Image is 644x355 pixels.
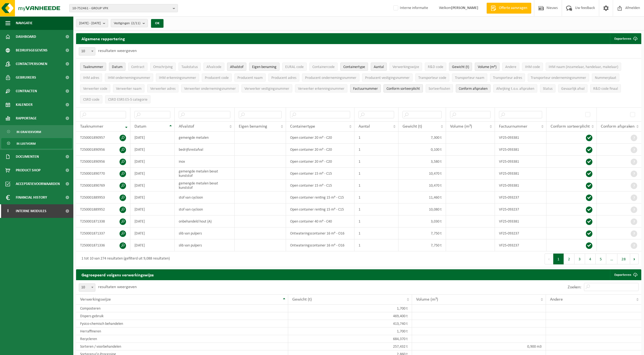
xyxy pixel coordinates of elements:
[302,73,359,82] button: Producent ondernemingsnummerProducent ondernemingsnummer: Activate to sort
[76,335,288,343] td: Recycleren
[502,63,519,71] button: AndereAndere: Activate to sort
[76,33,130,44] h2: Algemene rapportering
[543,87,552,91] span: Status
[495,156,546,168] td: VF25-093381
[398,168,446,180] td: 10,470 t
[108,98,147,102] span: CSRD ESRS E5-5 categorie
[475,63,500,71] button: Volume (m³)Volume (m³): Activate to sort
[551,124,590,129] span: Conform sorteerplicht
[76,269,159,280] h2: Gegroepeerd volgens verwerkingswijze
[286,203,354,215] td: Open container renting 15 m³ - C15
[398,239,446,251] td: 7,750 t
[610,269,641,280] a: Exporteren
[455,76,484,80] span: Transporteur naam
[295,84,347,92] button: Verwerker erkenningsnummerVerwerker erkenningsnummer: Activate to sort
[398,132,446,144] td: 7,300 t
[237,76,263,80] span: Producent naam
[288,335,412,343] td: 684,370 t
[389,63,422,71] button: VerwerkingswijzeVerwerkingswijze: Activate to sort
[131,21,140,25] count: (2/11)
[79,283,95,292] span: 10
[5,204,10,218] span: I
[249,63,279,71] button: Eigen benamingEigen benaming: Activate to sort
[175,132,235,144] td: gemengde metalen
[202,73,232,82] button: Producent codeProducent code: Activate to sort
[398,180,446,192] td: 10,470 t
[79,19,101,27] span: [DATE] - [DATE]
[76,328,288,335] td: Herraffineren
[496,87,534,91] span: Afwijking t.o.v. afspraken
[286,144,354,156] td: Open container 20 m³ - C20
[76,320,288,328] td: Fysico-chemisch behandelen
[16,57,47,71] span: Contactpersonen
[16,71,36,84] span: Gebruikers
[288,305,412,312] td: 1,700 t
[239,124,267,129] span: Eigen benaming
[630,254,639,264] button: Next
[282,63,307,71] button: EURAL codeEURAL code: Activate to sort
[179,124,194,129] span: Afvalstof
[175,203,235,215] td: stof van cycloon
[76,156,130,168] td: T250001890956
[354,192,398,203] td: 1
[495,192,546,203] td: VF25-093237
[76,168,130,180] td: T250001890770
[1,138,72,149] a: In lijstvorm
[76,312,288,320] td: Dispers gebruik
[354,239,398,251] td: 1
[184,87,236,91] span: Verwerker ondernemingsnummer
[478,65,497,69] span: Volume (m³)
[522,63,543,71] button: IHM codeIHM code: Activate to sort
[540,84,555,92] button: StatusStatus: Activate to sort
[205,76,229,80] span: Producent code
[113,84,144,92] button: Verwerker naamVerwerker naam: Activate to sort
[286,227,354,239] td: Ontwateringscontainer 16 m³ - O16
[305,76,356,80] span: Producent ondernemingsnummer
[83,65,103,69] span: Taaknummer
[553,254,564,264] button: 1
[286,239,354,251] td: Ontwateringscontainer 16 m³ - O16
[69,4,178,12] button: 10-752461 - GROUP VPK
[16,112,37,125] span: Rapportage
[175,144,235,156] td: bedrijfsrestafval
[159,76,196,80] span: IHM erkenningsnummer
[130,239,175,251] td: [DATE]
[415,73,449,82] button: Transporteur codeTransporteur code: Activate to sort
[392,4,428,12] label: Interne informatie
[130,168,175,180] td: [DATE]
[206,65,221,69] span: Afvalcode
[234,73,266,82] button: Producent naamProducent naam: Activate to sort
[130,215,175,227] td: [DATE]
[16,191,47,204] span: Financial History
[449,63,472,71] button: Gewicht (t)Gewicht (t): Activate to sort
[114,19,140,27] span: Vestigingen
[398,203,446,215] td: 10,080 t
[130,180,175,192] td: [DATE]
[452,65,469,69] span: Gewicht (t)
[343,65,365,69] span: Containertype
[227,63,246,71] button: AfvalstofAfvalstof: Activate to sort
[108,76,150,80] span: IHM ondernemingsnummer
[493,76,522,80] span: Transporteur adres
[116,87,142,91] span: Verwerker naam
[525,65,540,69] span: IHM code
[498,5,529,11] span: Offerte aanvragen
[495,215,546,227] td: VF25-093381
[606,254,617,264] span: …
[134,124,146,129] span: Datum
[549,65,618,69] span: IHM naam (inzamelaar, handelaar, makelaar)
[80,124,103,129] span: Taaknummer
[286,156,354,168] td: Open container 20 m³ - C20
[495,203,546,215] td: VF25-093237
[17,138,36,149] span: In lijstvorm
[290,124,315,129] span: Containertype
[178,63,201,71] button: TaakstatusTaakstatus: Activate to sort
[452,73,487,82] button: Transporteur naamTransporteur naam: Activate to sort
[156,73,199,82] button: IHM erkenningsnummerIHM erkenningsnummer: Activate to sort
[459,87,488,91] span: Conform afspraken
[112,65,122,69] span: Datum
[403,124,422,129] span: Gewicht (t)
[150,63,176,71] button: OmschrijvingOmschrijving: Activate to sort
[16,84,37,98] span: Contracten
[16,150,39,163] span: Documenten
